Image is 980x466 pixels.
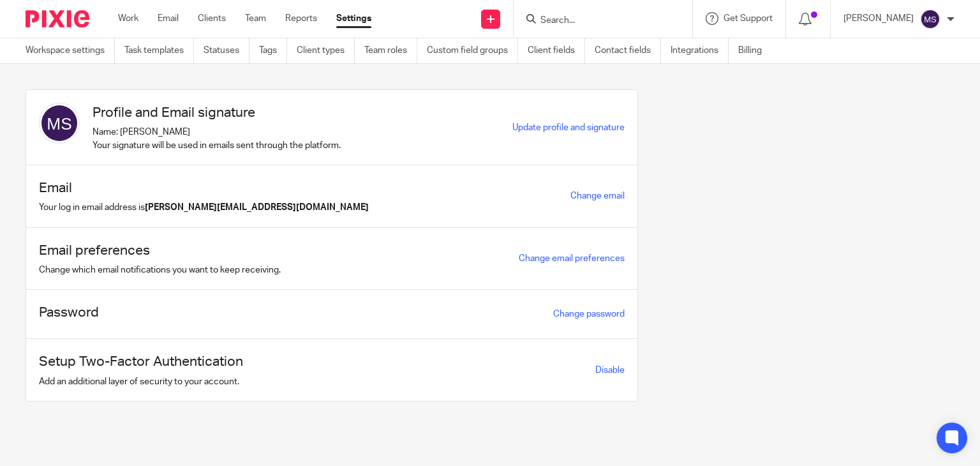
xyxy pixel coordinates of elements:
[93,103,341,123] h1: Profile and Email signature
[595,38,661,63] a: Contact fields
[427,38,518,63] a: Custom field groups
[528,38,585,63] a: Client fields
[39,352,243,372] h1: Setup Two-Factor Authentication
[519,254,625,263] a: Change email preferences
[671,38,729,63] a: Integrations
[738,38,771,63] a: Billing
[39,201,369,214] p: Your log in email address is
[539,15,654,27] input: Search
[595,366,625,375] a: Disable
[158,12,179,25] a: Email
[285,12,317,25] a: Reports
[512,123,625,132] a: Update profile and signature
[26,38,115,63] a: Workspace settings
[26,10,89,27] img: Pixie
[39,241,281,260] h1: Email preferences
[259,38,287,63] a: Tags
[118,12,138,25] a: Work
[124,38,194,63] a: Task templates
[145,203,369,212] b: [PERSON_NAME][EMAIL_ADDRESS][DOMAIN_NAME]
[570,192,625,200] a: Change email
[39,375,243,388] p: Add an additional layer of security to your account.
[724,14,773,23] span: Get Support
[39,303,99,322] h1: Password
[39,264,281,276] p: Change which email notifications you want to keep receiving.
[198,12,226,25] a: Clients
[843,12,914,25] p: [PERSON_NAME]
[553,310,625,319] a: Change password
[336,12,371,25] a: Settings
[364,38,417,63] a: Team roles
[93,126,341,152] p: Name: [PERSON_NAME] Your signature will be used in emails sent through the platform.
[39,178,369,198] h1: Email
[920,9,940,29] img: svg%3E
[245,12,266,25] a: Team
[39,103,80,144] img: svg%3E
[297,38,355,63] a: Client types
[204,38,249,63] a: Statuses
